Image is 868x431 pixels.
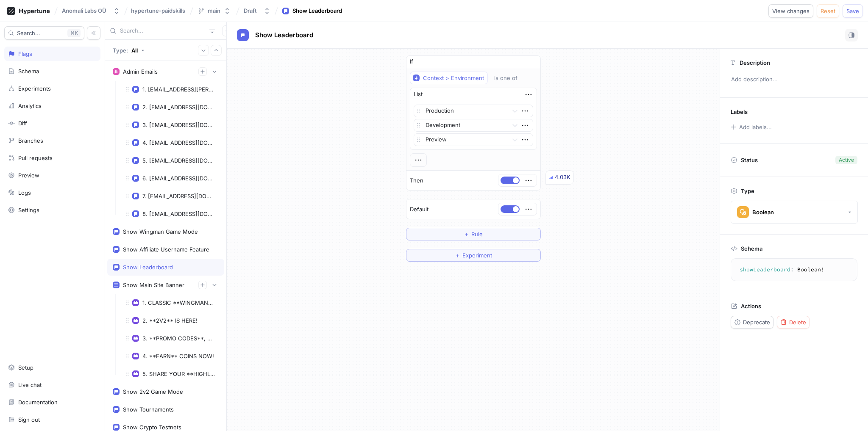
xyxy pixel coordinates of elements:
[414,90,423,99] div: List
[410,72,488,84] button: Context > Environment
[142,86,215,93] div: 1. [EMAIL_ADDRESS][PERSON_NAME][DOMAIN_NAME]
[123,246,209,253] div: Show Affiliate Username Feature
[462,253,492,258] span: Experiment
[113,47,128,54] p: Type:
[123,424,181,431] div: Show Crypto Testnets
[839,156,854,164] div: Active
[410,205,428,214] p: Default
[18,85,51,92] div: Experiments
[255,32,313,39] span: Show Leaderboard
[18,137,43,144] div: Branches
[752,209,774,216] div: Boolean
[58,4,123,18] button: Anomali Labs OÜ
[123,228,198,235] div: Show Wingman Game Mode
[455,253,460,258] span: ＋
[410,58,413,66] p: If
[741,303,761,309] p: Actions
[18,381,42,388] div: Live chat
[194,4,234,18] button: main
[494,75,517,82] div: is one of
[843,4,863,18] button: Save
[817,4,839,18] button: Reset
[142,370,215,377] div: 5. SHARE YOUR **HIGHLIGHTS**
[734,262,854,277] textarea: showLeaderboard: Boolean!
[123,406,174,413] div: Show Tournaments
[490,72,530,84] button: is one of
[4,26,84,40] button: Search...K
[728,122,774,133] button: Add labels...
[142,335,215,342] div: 3. **PROMO CODES**, UPDATES,
[471,232,483,237] span: Rule
[772,8,810,14] span: View changes
[410,177,423,185] p: Then
[731,201,858,224] button: Boolean
[555,173,570,182] div: 4.03K
[211,45,222,56] button: Collapse all
[244,7,257,14] div: Draft
[142,122,215,128] div: 3. [EMAIL_ADDRESS][DOMAIN_NAME]
[18,207,39,213] div: Settings
[110,43,147,58] button: Type: All
[142,193,215,199] div: 7. [EMAIL_ADDRESS][DOMAIN_NAME]
[18,102,42,109] div: Analytics
[741,245,762,252] p: Schema
[731,108,748,115] p: Labels
[464,232,469,237] span: ＋
[142,104,215,111] div: 2. [EMAIL_ADDRESS][DOMAIN_NAME]
[740,59,770,66] p: Description
[120,27,206,35] input: Search...
[123,282,184,288] div: Show Main Site Banner
[198,45,209,56] button: Expand all
[142,139,215,146] div: 4. [EMAIL_ADDRESS][DOMAIN_NAME]
[821,8,835,14] span: Reset
[142,175,215,182] div: 6. [EMAIL_ADDRESS][DOMAIN_NAME]
[123,388,183,395] div: Show 2v2 Game Mode
[292,7,342,15] div: Show Leaderboard
[846,8,859,14] span: Save
[406,249,541,262] button: ＋Experiment
[62,7,106,14] div: Anomali Labs OÜ
[741,188,754,194] p: Type
[741,154,758,166] p: Status
[142,353,214,359] div: 4. **EARN** COINS NOW!
[18,155,53,161] div: Pull requests
[406,228,541,240] button: ＋Rule
[240,4,274,18] button: Draft
[4,395,100,409] a: Documentation
[17,30,40,36] span: Search...
[123,264,173,271] div: Show Leaderboard
[731,316,773,329] button: Deprecate
[142,157,215,164] div: 5. [EMAIL_ADDRESS][DOMAIN_NAME]
[67,29,81,37] div: K
[423,75,484,82] div: Context > Environment
[18,172,39,179] div: Preview
[142,299,215,306] div: 1. CLASSIC **WINGMAN** MODE
[131,8,185,14] span: hypertune-paidskills
[18,189,31,196] div: Logs
[131,47,138,54] div: All
[18,50,32,57] div: Flags
[208,7,220,14] div: main
[777,316,810,329] button: Delete
[727,72,861,87] p: Add description...
[18,399,58,406] div: Documentation
[18,416,40,423] div: Sign out
[18,120,27,127] div: Diff
[743,320,770,325] span: Deprecate
[18,68,39,75] div: Schema
[18,364,33,371] div: Setup
[768,4,813,18] button: View changes
[142,210,215,217] div: 8. [EMAIL_ADDRESS][DOMAIN_NAME]
[789,320,806,325] span: Delete
[123,68,158,75] div: Admin Emails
